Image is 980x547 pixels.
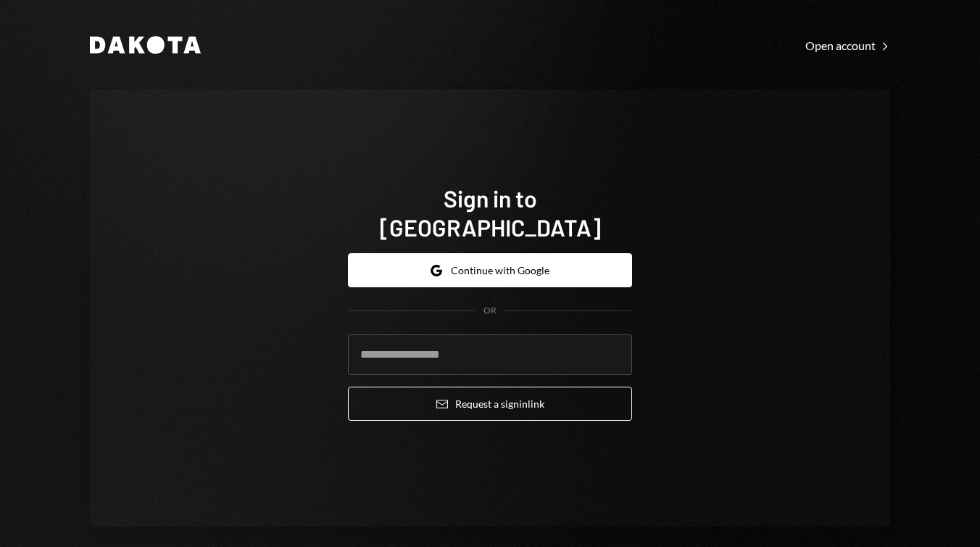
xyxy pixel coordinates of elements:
button: Request a signinlink [348,387,632,421]
div: OR [483,305,497,317]
a: Open account [805,37,890,53]
h1: Sign in to [GEOGRAPHIC_DATA] [348,184,632,242]
button: Continue with Google [348,253,632,287]
div: Open account [805,38,890,53]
